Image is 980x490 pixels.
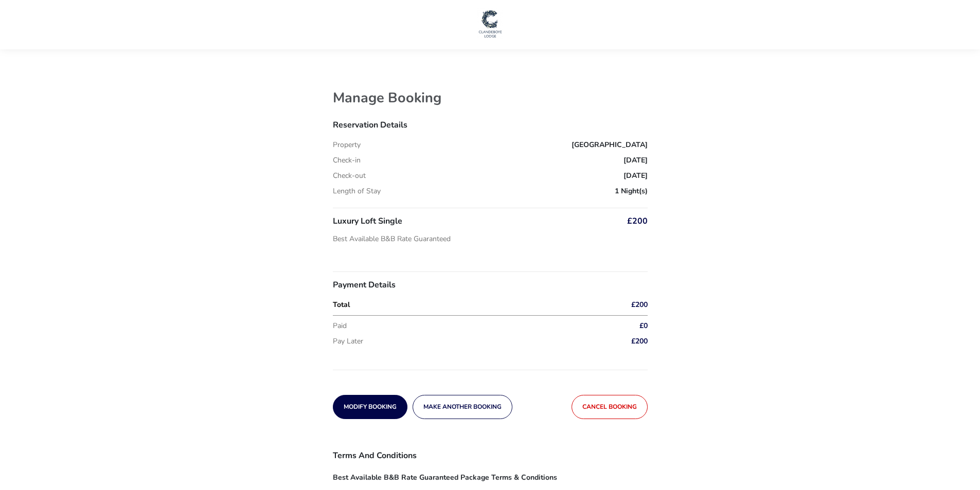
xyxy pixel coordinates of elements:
span: £200 [627,217,648,225]
h3: Terms and Conditions [333,450,648,464]
p: Pay Later [333,338,585,345]
span: £200 [631,301,648,308]
span: £200 [631,338,648,345]
span: [GEOGRAPHIC_DATA] [572,141,648,149]
img: Main Website [477,8,503,39]
h4: Best Available B&B Rate Guaranteed Package Terms & Conditions [333,464,648,485]
button: Modify Booking [333,395,407,419]
span: [DATE] [623,172,648,179]
span: £0 [639,322,648,330]
h3: Payment Details [333,281,648,297]
p: Best Available B&B Rate Guaranteed [333,235,451,243]
p: Total [333,301,585,308]
span: Cancel booking [582,404,637,410]
p: Property [333,141,361,149]
button: Make another booking [413,395,512,419]
h3: Reservation Details [333,121,648,137]
button: Cancel booking [572,395,648,419]
h1: Manage Booking [333,88,441,108]
span: Make another booking [423,404,502,410]
span: 1 Night(s) [615,188,648,195]
span: [DATE] [623,157,648,164]
p: Length of Stay [333,188,381,195]
span: Modify Booking [344,404,397,410]
h3: Luxury Loft Single [333,217,451,233]
p: Check-in [333,157,361,164]
p: Paid [333,322,585,330]
p: Check-out [333,172,366,179]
